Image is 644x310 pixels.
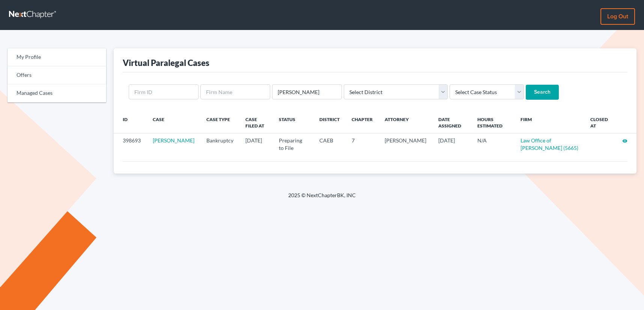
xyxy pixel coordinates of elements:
[272,84,342,99] input: Enter search terms...
[8,48,106,66] a: My Profile
[313,133,346,155] td: CAEB
[471,133,514,155] td: N/A
[147,112,200,133] th: Case
[346,112,379,133] th: Chapter
[622,138,627,144] i: visibility
[526,85,559,100] input: Search
[432,112,471,133] th: Date Assigned
[471,112,514,133] th: Hours Estimated
[129,84,199,99] input: Firm ID
[153,137,194,144] a: [PERSON_NAME]
[379,133,432,155] td: [PERSON_NAME]
[600,8,635,25] a: Log out
[346,133,379,155] td: 7
[123,57,209,68] div: Virtual Paralegal Cases
[200,112,239,133] th: Case Type
[379,112,432,133] th: Attorney
[432,133,471,155] td: [DATE]
[273,112,313,133] th: Status
[8,84,106,102] a: Managed Cases
[313,112,346,133] th: District
[108,192,536,205] div: 2025 © NextChapterBK, INC
[8,66,106,84] a: Offers
[200,84,270,99] input: Firm Name
[114,112,147,133] th: ID
[584,112,616,133] th: Closed at
[622,137,627,144] a: visibility
[273,133,313,155] td: Preparing to File
[239,133,273,155] td: [DATE]
[239,112,273,133] th: Case Filed At
[521,137,578,151] a: Law Office of [PERSON_NAME] (5665)
[200,133,239,155] td: Bankruptcy
[515,112,585,133] th: Firm
[114,133,147,155] td: 398693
